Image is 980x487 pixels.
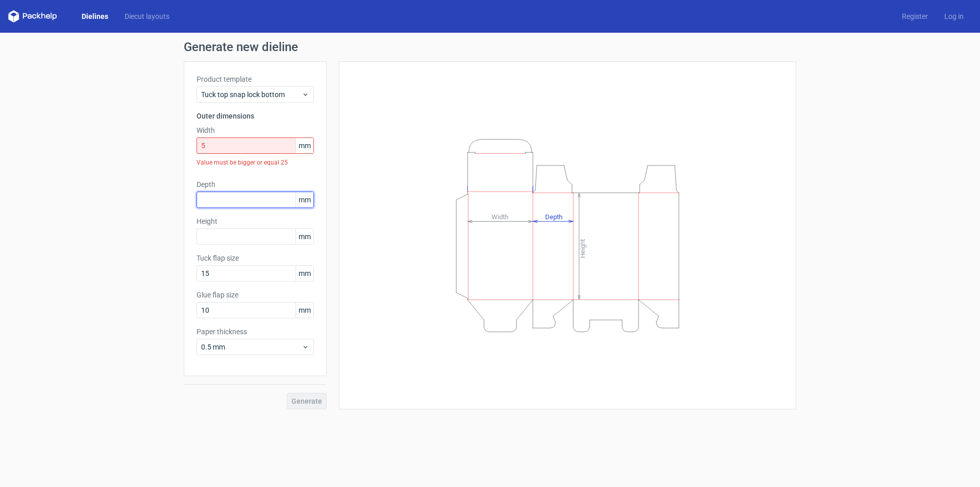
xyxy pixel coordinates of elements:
tspan: Depth [545,213,562,220]
a: Log in [936,11,972,21]
span: mm [296,192,313,207]
div: Value must be bigger or equal 25 [197,154,314,171]
span: mm [296,303,313,318]
h3: Outer dimensions [197,111,314,121]
label: Height [197,216,314,226]
h1: Generate new dieline [184,41,796,53]
tspan: Height [579,239,586,258]
a: Register [894,11,936,21]
label: Width [197,125,314,135]
label: Tuck flap size [197,253,314,263]
label: Depth [197,179,314,190]
a: Dielines [73,11,116,21]
span: Tuck top snap lock bottom [201,89,302,100]
span: mm [296,138,313,153]
span: mm [296,266,313,281]
span: 0.5 mm [201,342,302,352]
a: Diecut layouts [116,11,178,21]
label: Paper thickness [197,327,314,337]
label: Product template [197,74,314,84]
label: Glue flap size [197,290,314,300]
span: mm [296,229,313,244]
tspan: Width [492,213,508,220]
